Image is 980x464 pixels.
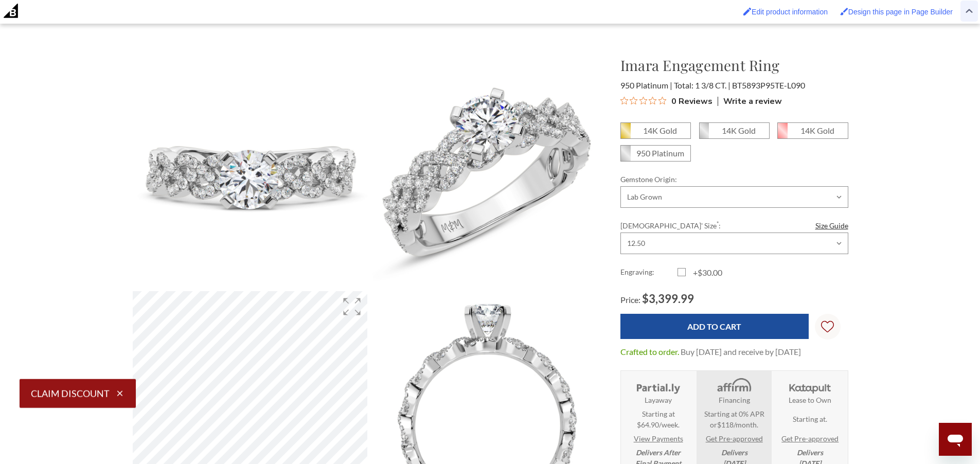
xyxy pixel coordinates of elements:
[719,395,750,405] strong: Financing
[620,220,848,231] label: [DEMOGRAPHIC_DATA]' Size :
[848,8,953,16] span: Design this page in Page Builder
[710,377,758,395] img: Affirm
[732,80,805,90] span: BT5893P95TE-L090
[368,55,603,290] img: Photo of Imara 1 3/8 ct tw. Lab Grown Diamond Round Solitaire Engagement Ring 950 Platinum [BT589...
[939,423,972,456] iframe: Button to launch messaging window
[133,55,368,290] img: Photo of Imara 1 3/8 ct tw. Lab Grown Diamond Round Solitaire Engagement Ring 950 Platinum [BT589...
[620,55,848,76] h1: Imara Engagement Ring
[815,220,848,231] a: Size Guide
[336,291,367,322] div: Enter fullscreen
[671,93,712,109] span: 0 Reviews
[20,379,136,407] button: Claim Discount
[681,346,801,358] dd: Buy [DATE] and receive by [DATE]
[678,266,735,279] label: +$30.00
[789,395,831,405] strong: Lease to Own
[620,295,640,305] span: Price:
[717,420,734,429] span: $118
[621,146,690,161] span: 950 Platinum
[700,408,768,430] span: Starting at 0% APR or /month.
[718,97,782,106] div: Write a review
[815,314,841,340] a: Wish Lists
[634,377,682,395] img: Layaway
[642,292,694,306] span: $3,399.99
[821,288,834,365] svg: Wish Lists
[700,123,769,138] span: 14K White Gold
[674,80,730,90] span: Total: 1 3/8 CT.
[643,126,677,135] em: 14K Gold
[636,148,684,158] em: 950 Platinum
[620,93,712,109] button: Rated 0 out of 5 stars from 0 reviews. Jump to reviews.
[620,80,672,90] span: 950 Platinum
[743,7,752,15] img: Enabled brush for product edit
[621,123,690,138] span: 14K Yellow Gold
[840,7,848,15] img: Enabled brush for page builder edit.
[781,433,839,444] a: Get Pre-approved
[722,126,756,135] em: 14K Gold
[620,314,809,339] input: Add to Cart
[752,8,828,16] span: Edit product information
[645,395,672,405] strong: Layaway
[637,408,680,430] span: Starting at $64.90/week.
[620,174,848,185] label: Gemstone Origin:
[620,266,678,279] label: Engraving:
[793,414,827,424] span: Starting at .
[786,377,834,395] img: Katapult
[778,123,847,138] span: 14K Rose Gold
[800,126,834,135] em: 14K Gold
[966,9,973,13] img: Close Admin Bar
[835,3,958,21] a: Enabled brush for page builder edit. Design this page in Page Builder
[706,433,763,444] a: Get Pre-approved
[634,433,683,444] a: View Payments
[620,346,679,358] dt: Crafted to order.
[738,3,833,21] a: Enabled brush for product edit Edit product information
